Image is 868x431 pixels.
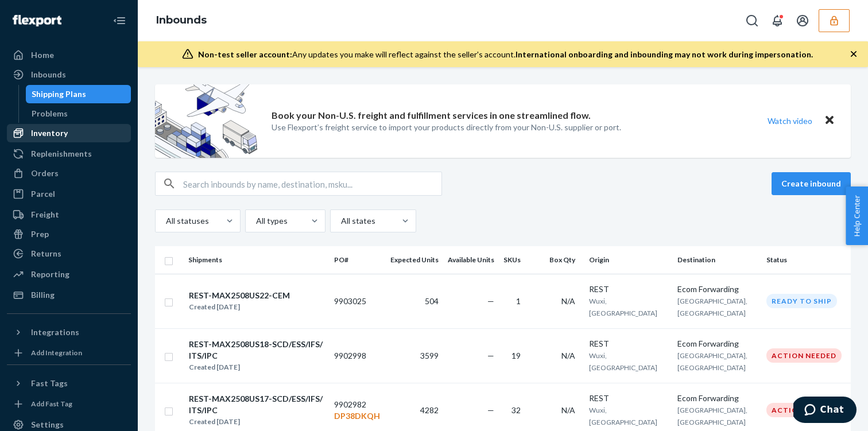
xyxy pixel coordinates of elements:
div: Add Fast Tag [31,399,72,409]
div: REST-MAX2508US17-SCD/ESS/IFS/ITS/IPC [189,393,324,416]
a: Inbounds [156,14,207,26]
div: Shipping Plans [32,88,86,100]
div: Problems [32,108,68,119]
a: Add Fast Tag [7,397,131,411]
th: SKUs [499,246,530,274]
div: Action Needed [766,348,842,363]
input: Search inbounds by name, destination, msku... [183,172,441,195]
span: [GEOGRAPHIC_DATA], [GEOGRAPHIC_DATA] [677,351,747,372]
div: Billing [31,289,55,301]
input: All types [255,215,256,227]
div: Fast Tags [31,378,68,389]
div: Inventory [31,127,68,139]
input: All states [340,215,341,227]
span: Wuxi, [GEOGRAPHIC_DATA] [589,297,657,317]
div: Settings [31,419,64,430]
div: Replenishments [31,148,92,160]
input: All statuses [165,215,166,227]
div: Freight [31,209,59,220]
p: Book your Non-U.S. freight and fulfillment services in one streamlined flow. [272,109,591,122]
div: Ecom Forwarding [677,284,757,295]
span: [GEOGRAPHIC_DATA], [GEOGRAPHIC_DATA] [677,406,747,426]
a: Replenishments [7,145,131,163]
span: 4282 [420,405,439,415]
div: Ecom Forwarding [677,393,757,404]
div: Prep [31,228,49,240]
td: 9903025 [330,274,386,328]
button: Watch video [760,112,820,129]
div: Ecom Forwarding [677,338,757,350]
span: Wuxi, [GEOGRAPHIC_DATA] [589,351,657,372]
th: PO# [330,246,386,274]
span: — [487,296,494,306]
div: REST [589,284,669,295]
div: Orders [31,168,59,179]
a: Freight [7,205,131,224]
span: N/A [561,351,575,360]
a: Billing [7,286,131,304]
th: Available Units [443,246,499,274]
div: Ready to ship [766,294,837,308]
a: Home [7,46,131,64]
p: DP38DKQH [334,410,381,422]
div: Integrations [31,327,79,338]
div: Add Integration [31,348,82,358]
button: Integrations [7,323,131,341]
div: Home [31,49,54,61]
a: Prep [7,225,131,243]
div: REST [589,393,669,404]
a: Orders [7,164,131,183]
a: Add Integration [7,346,131,360]
ol: breadcrumbs [147,4,216,37]
a: Inventory [7,124,131,142]
a: Problems [26,104,131,123]
span: International onboarding and inbounding may not work during impersonation. [516,49,813,59]
p: Use Flexport’s freight service to import your products directly from your Non-U.S. supplier or port. [272,122,621,133]
span: 1 [516,296,521,306]
button: Fast Tags [7,374,131,393]
span: N/A [561,296,575,306]
div: Created [DATE] [189,301,290,313]
span: Non-test seller account: [198,49,292,59]
th: Destination [673,246,762,274]
a: Parcel [7,185,131,203]
div: Created [DATE] [189,416,324,428]
div: Parcel [31,188,55,200]
span: 19 [511,351,521,360]
span: — [487,405,494,415]
th: Origin [584,246,673,274]
button: Open account menu [791,9,814,32]
th: Shipments [184,246,330,274]
button: Close [822,112,837,129]
div: REST-MAX2508US18-SCD/ESS/IFS/ITS/IPC [189,339,324,362]
span: — [487,351,494,360]
div: Created [DATE] [189,362,324,373]
span: N/A [561,405,575,415]
span: 32 [511,405,521,415]
a: Returns [7,244,131,263]
button: Open Search Box [741,9,764,32]
span: [GEOGRAPHIC_DATA], [GEOGRAPHIC_DATA] [677,297,747,317]
a: Shipping Plans [26,85,131,103]
span: 3599 [420,351,439,360]
img: Flexport logo [13,15,61,26]
div: REST [589,338,669,350]
th: Expected Units [386,246,443,274]
a: Reporting [7,265,131,284]
div: REST-MAX2508US22-CEM [189,290,290,301]
div: Any updates you make will reflect against the seller's account. [198,49,813,60]
th: Status [762,246,851,274]
span: Wuxi, [GEOGRAPHIC_DATA] [589,406,657,426]
div: Returns [31,248,61,259]
th: Box Qty [530,246,584,274]
a: Inbounds [7,65,131,84]
button: Close Navigation [108,9,131,32]
span: Help Center [846,187,868,245]
div: Action Needed [766,403,842,417]
div: Inbounds [31,69,66,80]
td: 9902998 [330,328,386,383]
button: Create inbound [772,172,851,195]
div: Reporting [31,269,69,280]
span: 504 [425,296,439,306]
